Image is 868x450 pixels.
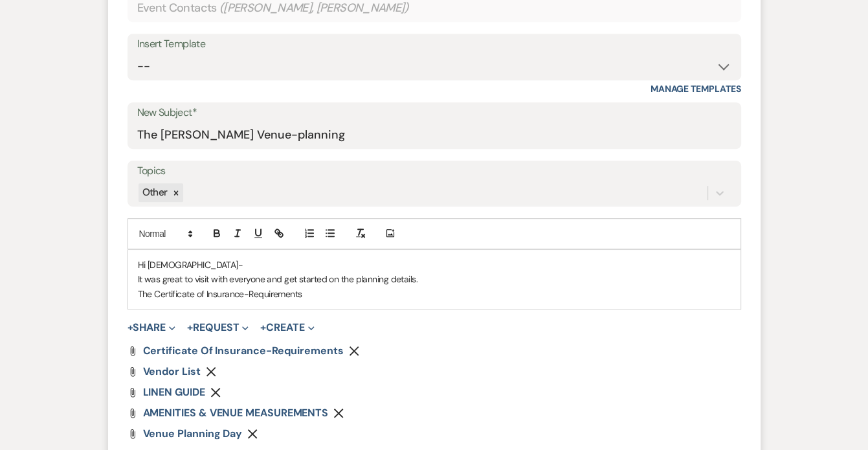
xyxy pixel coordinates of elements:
[138,258,731,272] p: Hi [DEMOGRAPHIC_DATA]-
[143,366,201,377] a: Vendor List
[138,287,731,301] p: The Certificate of Insurance-Requirements
[143,427,243,440] span: Venue Planning Day
[143,406,329,420] span: AMENITIES & VENUE MEASUREMENTS
[137,35,731,54] div: Insert Template
[137,162,731,181] label: Topics
[187,322,193,333] span: +
[138,272,731,286] p: It was great to visit with everyone and get started on the planning details.
[143,385,205,399] span: LINEN GUIDE
[128,322,133,333] span: +
[143,346,344,356] a: Certificate of Insurance-Requirements
[143,408,329,418] a: AMENITIES & VENUE MEASUREMENTS
[260,322,314,333] button: Create
[143,344,344,357] span: Certificate of Insurance-Requirements
[187,322,249,333] button: Request
[260,322,266,333] span: +
[137,104,731,122] label: New Subject*
[143,365,201,378] span: Vendor List
[143,429,243,439] a: Venue Planning Day
[139,183,170,202] div: Other
[128,322,176,333] button: Share
[143,387,205,398] a: LINEN GUIDE
[651,83,741,95] a: Manage Templates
